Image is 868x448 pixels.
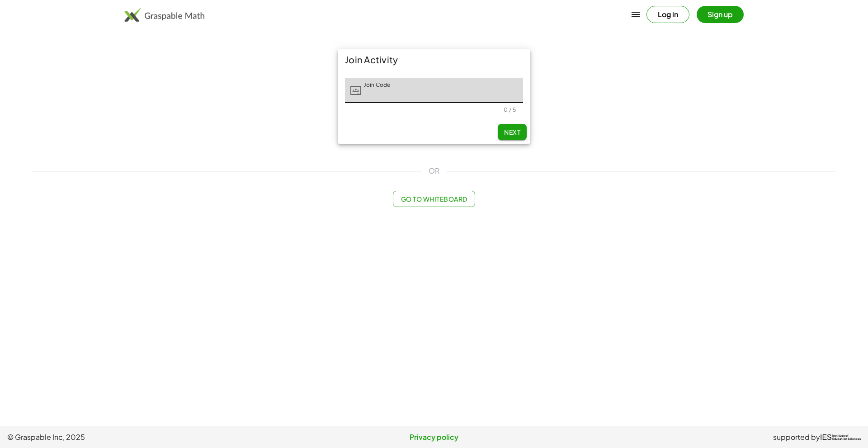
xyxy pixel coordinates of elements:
div: 0 / 5 [504,106,516,113]
span: OR [429,165,439,176]
span: © Graspable Inc, 2025 [7,432,292,443]
span: supported by [773,432,820,443]
div: Join Activity [338,49,530,71]
span: Next [504,128,520,136]
span: Go to Whiteboard [401,195,467,203]
button: Sign up [697,6,744,23]
a: IESInstitute ofEducation Sciences [820,432,861,443]
span: IES [820,433,832,442]
button: Next [498,124,527,140]
button: Go to Whiteboard [393,191,475,207]
a: Privacy policy [292,432,576,443]
button: Log in [646,6,689,23]
span: Institute of Education Sciences [832,434,861,441]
